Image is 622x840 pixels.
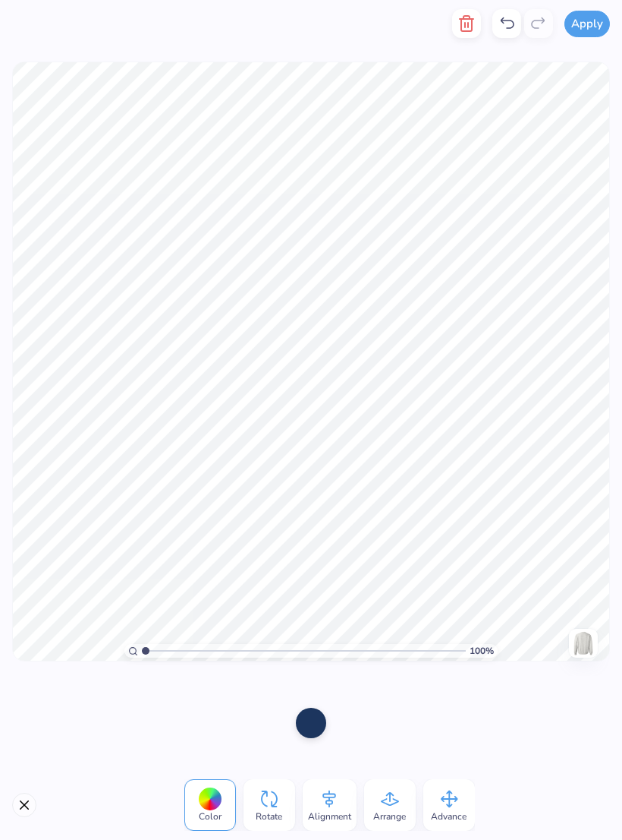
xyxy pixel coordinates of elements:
[12,793,36,817] button: Close
[470,644,494,658] span: 100 %
[564,11,610,37] button: Apply
[308,810,351,823] span: Alignment
[431,810,466,823] span: Advance
[199,810,221,823] span: Color
[571,631,595,655] img: Back
[373,810,406,823] span: Arrange
[256,810,282,823] span: Rotate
